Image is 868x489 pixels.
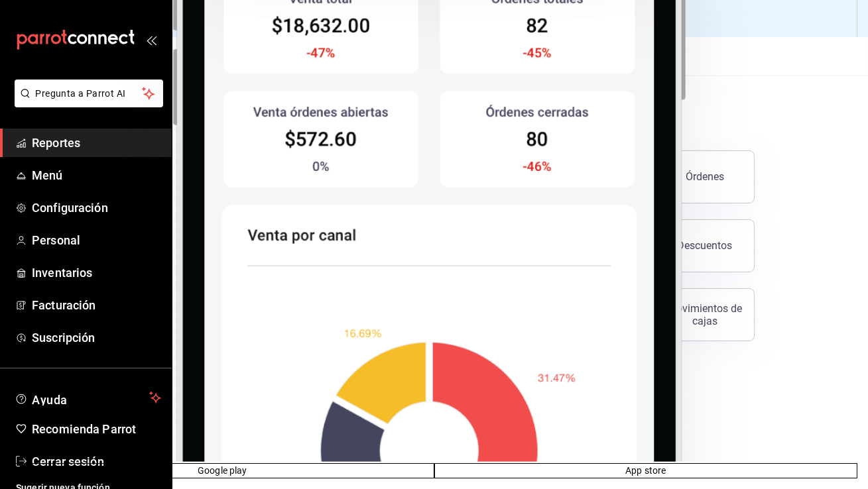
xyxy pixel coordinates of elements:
[625,464,666,478] span: App store
[198,464,247,478] span: Google play
[11,463,434,478] button: Google play
[434,463,858,478] button: App store
[9,96,163,110] a: Pregunta a Parrot AI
